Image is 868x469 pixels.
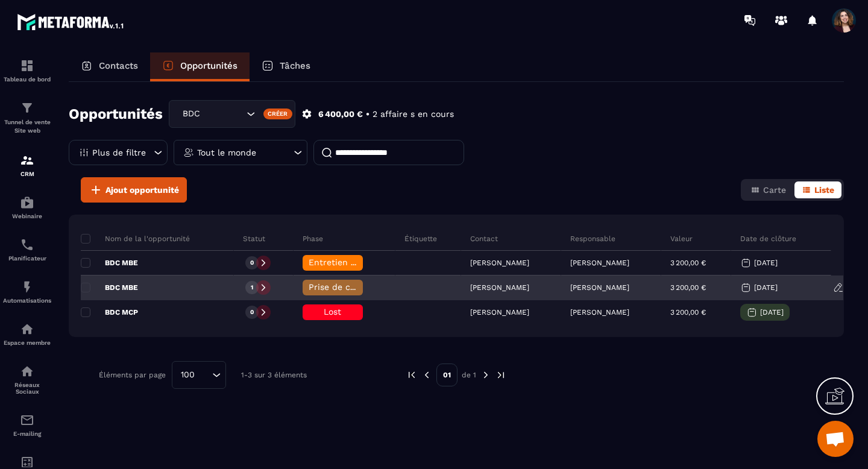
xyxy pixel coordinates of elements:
[743,181,793,198] button: Carte
[814,185,834,195] span: Liste
[251,283,253,292] p: 1
[20,413,34,427] img: email
[180,107,222,121] span: BDC
[3,49,51,92] a: formationformationTableau de bord
[172,361,226,389] div: Search for option
[404,234,437,244] p: Étiquette
[3,76,51,83] p: Tableau de bord
[69,52,150,81] a: Contacts
[480,370,491,380] img: next
[754,259,778,267] p: [DATE]
[20,280,34,294] img: automations
[3,118,51,135] p: Tunnel de vente Site web
[318,109,363,120] p: 6 400,00 €
[3,297,51,304] p: Automatisations
[373,109,454,120] p: 2 affaire s en cours
[250,308,254,316] p: 0
[169,100,295,128] div: Search for option
[3,186,51,228] a: automationsautomationsWebinaire
[670,259,706,267] p: 3 200,00 €
[20,322,34,336] img: automations
[20,101,34,115] img: formation
[462,370,476,380] p: de 1
[177,368,199,382] span: 100
[241,371,307,379] p: 1-3 sur 3 éléments
[3,271,51,313] a: automationsautomationsAutomatisations
[20,153,34,168] img: formation
[3,92,51,144] a: formationformationTunnel de vente Site web
[20,58,34,73] img: formation
[81,177,187,203] button: Ajout opportunité
[436,364,458,386] p: 01
[740,234,796,244] p: Date de clôture
[309,257,397,267] span: Entretien découverte
[180,60,237,71] p: Opportunités
[250,52,322,81] a: Tâches
[754,283,778,292] p: [DATE]
[3,255,51,262] p: Planificateur
[794,181,841,198] button: Liste
[263,109,293,119] div: Créer
[3,404,51,446] a: emailemailE-mailing
[817,421,854,457] a: Ouvrir le chat
[763,185,786,195] span: Carte
[3,355,51,404] a: social-networksocial-networkRéseaux Sociaux
[81,258,138,268] p: BDC MBE
[92,148,146,157] p: Plus de filtre
[99,371,166,379] p: Éléments par page
[69,102,163,126] h2: Opportunités
[670,308,706,316] p: 3 200,00 €
[199,368,209,382] input: Search for option
[366,109,370,120] p: •
[760,308,784,316] p: [DATE]
[222,107,244,121] input: Search for option
[670,234,693,244] p: Valeur
[3,171,51,177] p: CRM
[3,382,51,395] p: Réseaux Sociaux
[495,370,506,380] img: next
[20,238,34,252] img: scheduler
[20,364,34,379] img: social-network
[3,228,51,271] a: schedulerschedulerPlanificateur
[150,52,250,81] a: Opportunités
[105,184,179,196] span: Ajout opportunité
[17,11,125,33] img: logo
[324,307,341,316] span: Lost
[280,60,310,71] p: Tâches
[3,339,51,346] p: Espace membre
[670,283,706,292] p: 3 200,00 €
[3,144,51,186] a: formationformationCRM
[243,234,265,244] p: Statut
[421,370,432,380] img: prev
[197,148,256,157] p: Tout le monde
[250,259,254,267] p: 0
[3,213,51,219] p: Webinaire
[406,370,417,380] img: prev
[81,307,138,317] p: BDC MCP
[570,308,629,316] p: [PERSON_NAME]
[3,313,51,355] a: automationsautomationsEspace membre
[470,234,498,244] p: Contact
[570,259,629,267] p: [PERSON_NAME]
[99,60,138,71] p: Contacts
[309,282,377,292] span: Prise de contact
[303,234,323,244] p: Phase
[3,430,51,437] p: E-mailing
[570,283,629,292] p: [PERSON_NAME]
[20,195,34,210] img: automations
[81,283,138,292] p: BDC MBE
[570,234,615,244] p: Responsable
[81,234,190,244] p: Nom de la l'opportunité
